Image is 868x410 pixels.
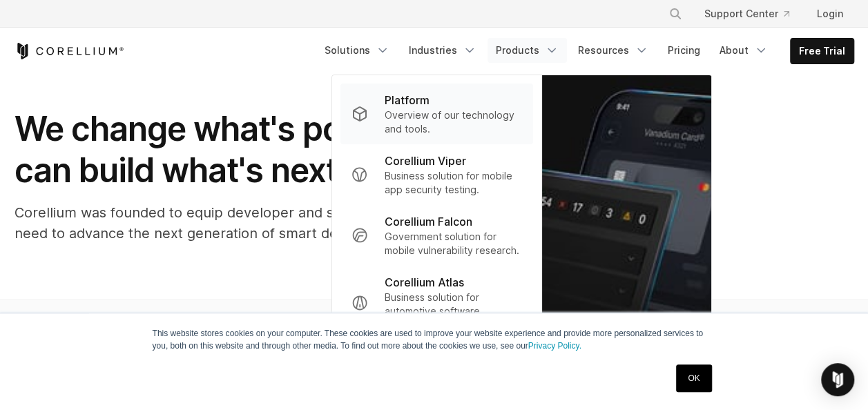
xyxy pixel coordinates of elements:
[340,84,532,144] a: Platform Overview of our technology and tools.
[821,363,854,396] div: Open Intercom Messenger
[652,1,854,26] div: Navigation Menu
[541,75,711,409] a: MATRIX Technology Mobile app testing and reporting automation.
[15,202,567,244] p: Corellium was founded to equip developer and security teams with the tools they need to advance t...
[676,364,711,392] a: OK
[316,38,398,63] a: Solutions
[153,327,716,352] p: This website stores cookies on your computer. These cookies are used to improve your website expe...
[384,213,472,230] p: Corellium Falcon
[401,38,485,63] a: Industries
[384,274,463,291] p: Corellium Atlas
[15,43,124,59] a: Corellium Home
[384,291,521,332] p: Business solution for automotive software development.
[806,1,854,26] a: Login
[340,144,532,205] a: Corellium Viper Business solution for mobile app security testing.
[693,1,800,26] a: Support Center
[384,230,521,257] p: Government solution for mobile vulnerability research.
[384,108,521,136] p: Overview of our technology and tools.
[384,169,521,197] p: Business solution for mobile app security testing.
[384,153,465,169] p: Corellium Viper
[316,38,854,64] div: Navigation Menu
[340,266,532,340] a: Corellium Atlas Business solution for automotive software development.
[340,205,532,266] a: Corellium Falcon Government solution for mobile vulnerability research.
[15,108,567,191] h1: We change what's possible, so you can build what's next.
[528,341,581,351] a: Privacy Policy.
[791,39,853,64] a: Free Trial
[488,38,567,63] a: Products
[659,38,708,63] a: Pricing
[384,92,429,108] p: Platform
[663,1,688,26] button: Search
[570,38,657,63] a: Resources
[541,75,711,409] img: Matrix_WebNav_1x
[711,38,776,63] a: About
